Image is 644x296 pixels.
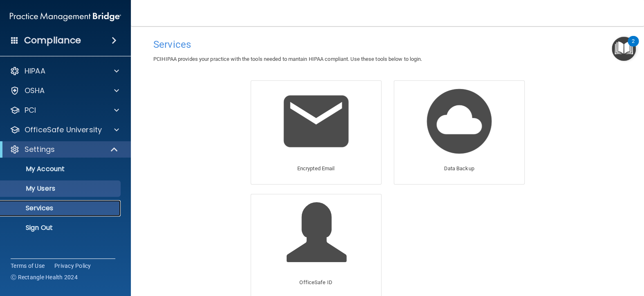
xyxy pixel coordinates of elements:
[10,105,119,115] a: PCI
[10,66,119,76] a: HIPAA
[10,145,119,154] a: Settings
[5,224,117,232] p: Sign Out
[299,278,332,287] p: OfficeSafe ID
[5,165,117,173] p: My Account
[25,105,36,115] p: PCI
[277,82,355,160] img: Encrypted Email
[297,164,335,174] p: Encrypted Email
[5,185,117,193] p: My Users
[10,86,119,96] a: OSHA
[24,35,81,46] h4: Compliance
[153,56,422,62] span: PCIHIPAA provides your practice with the tools needed to mantain HIPAA compliant. Use these tools...
[5,204,117,212] p: Services
[10,125,119,135] a: OfficeSafe University
[54,262,91,270] a: Privacy Policy
[444,164,474,174] p: Data Backup
[251,80,381,185] a: Encrypted Email Encrypted Email
[503,245,634,277] iframe: Drift Widget Chat Controller
[10,9,121,25] img: PMB logo
[25,145,55,154] p: Settings
[153,39,622,50] h4: Services
[11,273,78,281] span: Ⓒ Rectangle Health 2024
[420,82,498,160] img: Data Backup
[11,262,45,270] a: Terms of Use
[394,80,525,185] a: Data Backup Data Backup
[632,41,635,52] div: 2
[612,37,636,61] button: Open Resource Center, 2 new notifications
[25,86,45,96] p: OSHA
[25,125,102,135] p: OfficeSafe University
[25,66,45,76] p: HIPAA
